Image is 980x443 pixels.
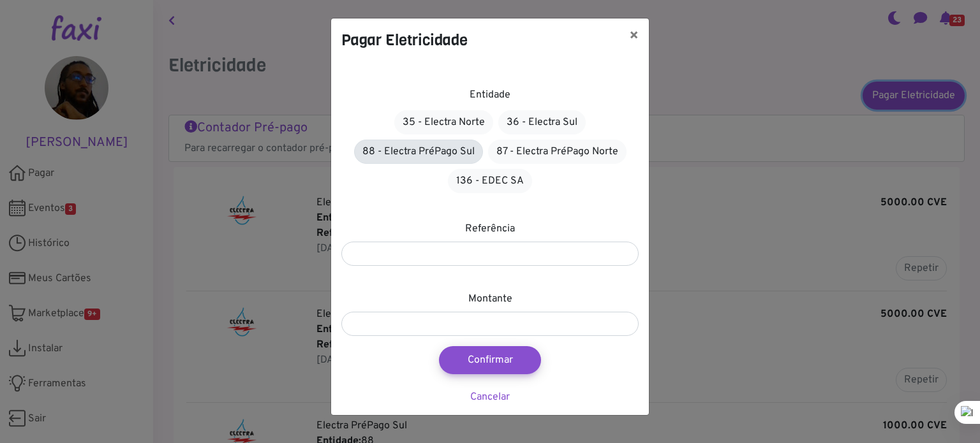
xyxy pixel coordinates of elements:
a: 88 - Electra PréPago Sul [354,140,483,164]
button: Confirmar [439,346,541,374]
a: Cancelar [470,391,510,403]
label: Referência [465,221,515,236]
button: × [619,18,649,54]
a: 136 - EDEC SA [448,169,532,193]
label: Montante [468,291,512,307]
a: 87 - Electra PréPago Norte [488,140,627,164]
a: 36 - Electra Sul [498,110,586,134]
a: 35 - Electra Norte [394,110,493,134]
h4: Pagar Eletricidade [341,29,468,52]
label: Entidade [470,87,510,103]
